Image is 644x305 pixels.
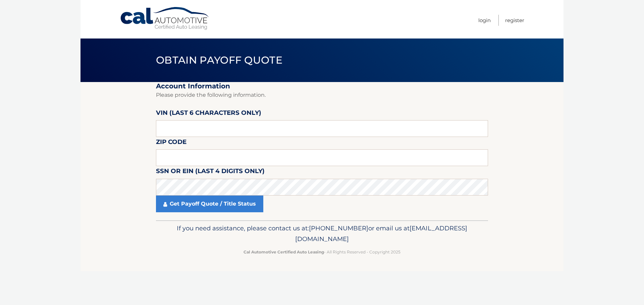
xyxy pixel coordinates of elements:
span: [PHONE_NUMBER] [309,224,368,232]
label: VIN (last 6 characters only) [156,108,261,120]
p: If you need assistance, please contact us at: or email us at [160,223,484,244]
a: Register [505,15,524,26]
strong: Cal Automotive Certified Auto Leasing [244,249,324,254]
p: - All Rights Reserved - Copyright 2025 [160,248,484,255]
p: Please provide the following information. [156,90,488,100]
a: Login [478,15,491,26]
h2: Account Information [156,82,488,90]
a: Cal Automotive [120,7,210,30]
label: Zip Code [156,137,186,149]
a: Get Payoff Quote / Title Status [156,196,263,212]
label: SSN or EIN (last 4 digits only) [156,166,265,178]
span: Obtain Payoff Quote [156,54,282,66]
